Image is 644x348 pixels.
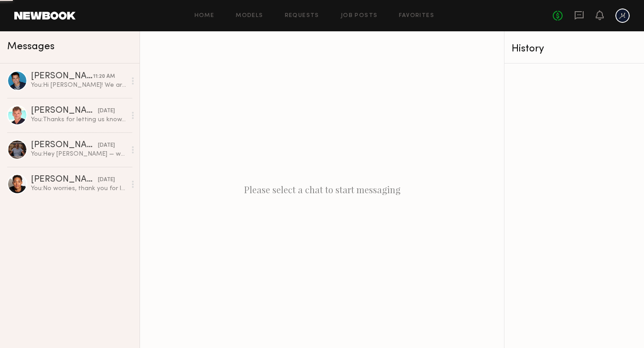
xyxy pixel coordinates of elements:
a: Models [236,13,263,19]
a: Job Posts [341,13,378,19]
div: History [512,44,637,54]
div: [PERSON_NAME] [31,106,98,115]
div: You: Hi [PERSON_NAME]! We are looking for talent for a two-day production next week, [DATE]-[DATE... [31,81,126,89]
div: 11:20 AM [93,72,115,81]
div: [PERSON_NAME] [31,141,98,150]
a: Home [195,13,215,19]
div: Please select a chat to start messaging [140,31,504,348]
div: [PERSON_NAME] [31,175,98,184]
span: Messages [7,42,55,52]
div: You: No worries, thank you for letting me know. [31,184,126,193]
div: You: Thanks for letting us know, [PERSON_NAME]. We are running you by our client for final approv... [31,115,126,124]
div: [DATE] [98,107,115,115]
div: [PERSON_NAME] [31,72,93,81]
div: [DATE] [98,176,115,184]
a: Requests [285,13,319,19]
div: [DATE] [98,141,115,150]
div: You: Hey [PERSON_NAME] — we are looking for talent for an upcoming brand film for a company locat... [31,150,126,158]
a: Favorites [399,13,434,19]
